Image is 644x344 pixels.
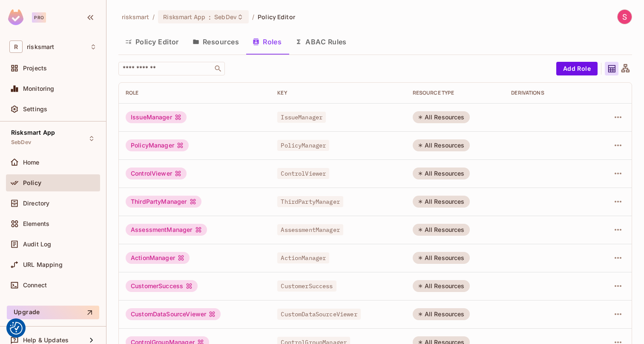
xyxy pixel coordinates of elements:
div: RESOURCE TYPE [413,90,498,96]
span: Risksmart App [163,13,205,21]
span: SebDev [11,139,31,146]
div: All Resources [413,224,470,236]
img: Revisit consent button [10,322,23,335]
div: All Resources [413,111,470,123]
div: CustomDataSourceViewer [126,308,221,320]
span: AssessmentManager [277,224,343,235]
span: ThirdPartyManager [277,196,343,207]
div: All Resources [413,308,470,320]
span: PolicyManager [277,140,329,151]
span: URL Mapping [23,261,63,268]
span: Connect [23,282,47,289]
div: AssessmentManager [126,224,207,236]
span: CustomerSuccess [277,280,336,292]
span: Policy Editor [258,13,295,21]
span: Settings [23,106,47,113]
span: CustomDataSourceViewer [277,309,360,320]
div: Pro [32,12,46,23]
div: ThirdPartyManager [126,196,201,208]
div: All Resources [413,168,470,179]
span: Monitoring [23,85,55,92]
li: / [252,13,254,21]
span: the active workspace [122,13,149,21]
span: R [9,40,23,53]
div: PolicyManager [126,139,189,151]
div: Derivations [511,90,586,96]
img: Seb Jones [618,10,632,24]
span: Projects [23,65,47,72]
div: ControlViewer [126,168,187,179]
div: IssueManager [126,111,187,123]
div: ActionManager [126,252,190,264]
span: : [208,14,211,20]
div: Key [277,90,399,96]
div: All Resources [413,252,470,264]
span: ControlViewer [277,168,329,179]
div: All Resources [413,280,470,292]
span: Audit Log [23,241,51,248]
button: Policy Editor [118,31,186,52]
img: SReyMgAAAABJRU5ErkJggg== [8,9,23,25]
button: Resources [186,31,246,52]
li: / [152,13,155,21]
button: Consent Preferences [10,322,23,335]
span: ActionManager [277,252,329,263]
span: Workspace: risksmart [27,43,54,50]
div: CustomerSuccess [126,280,198,292]
div: All Resources [413,196,470,208]
div: Role [126,90,264,96]
span: Risksmart App [11,129,55,136]
span: IssueManager [277,112,326,123]
div: All Resources [413,139,470,151]
button: Add Role [556,62,598,75]
button: Upgrade [7,306,99,319]
span: Policy [23,179,41,186]
span: Directory [23,200,49,207]
span: Home [23,159,40,166]
span: Help & Updates [23,337,69,344]
button: Roles [246,31,288,52]
button: ABAC Rules [288,31,354,52]
span: SebDev [214,13,237,21]
span: Elements [23,220,49,227]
